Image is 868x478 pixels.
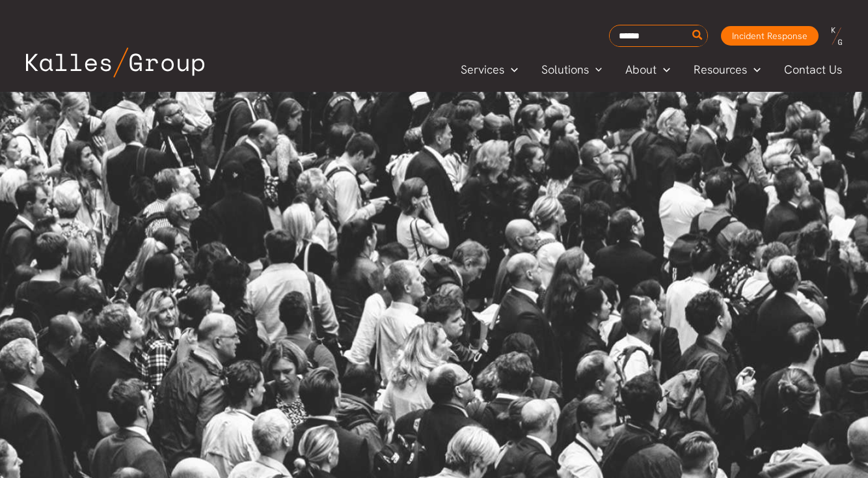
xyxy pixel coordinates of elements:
img: Kalles Group [26,48,204,77]
span: About [625,60,657,79]
a: Contact Us [772,60,855,79]
span: Menu Toggle [657,60,670,79]
a: ServicesMenu Toggle [449,60,530,79]
span: Menu Toggle [589,60,603,79]
a: Incident Response [721,26,819,46]
span: Menu Toggle [504,60,518,79]
a: SolutionsMenu Toggle [530,60,614,79]
span: Resources [694,60,747,79]
span: Solutions [541,60,589,79]
span: Menu Toggle [747,60,761,79]
button: Search [690,25,706,46]
span: Services [461,60,504,79]
a: ResourcesMenu Toggle [682,60,772,79]
a: AboutMenu Toggle [614,60,682,79]
span: Contact Us [784,60,842,79]
nav: Primary Site Navigation [449,59,855,80]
